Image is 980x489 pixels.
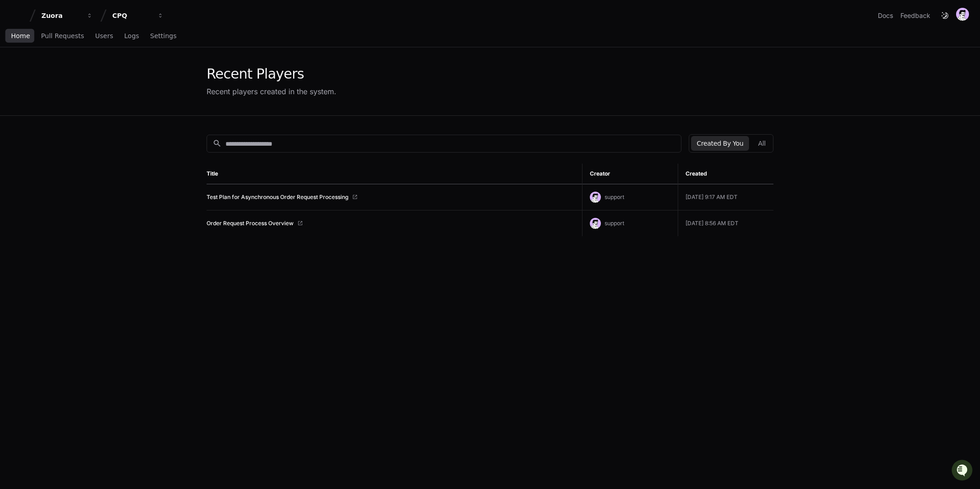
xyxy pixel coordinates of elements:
th: Title [207,164,582,184]
div: We're available if you need us! [31,78,116,85]
th: Creator [582,164,678,184]
img: 1756235613930-3d25f9e4-fa56-45dd-b3ad-e072dfbd1548 [9,68,26,85]
img: PlayerZero [9,9,28,28]
a: Powered byPylon [65,96,111,103]
button: Zuora [38,7,97,24]
td: [DATE] 9:17 AM EDT [678,184,773,210]
span: support [605,220,624,227]
button: Feedback [900,11,930,20]
th: Created [678,164,773,184]
a: Logs [124,26,139,47]
a: Home [11,26,30,47]
div: Recent Players [207,66,336,82]
a: Docs [878,11,893,20]
span: support [605,193,624,200]
a: Order Request Process Overview [207,220,294,227]
mat-icon: search [213,139,222,148]
button: All [753,136,771,151]
span: Users [95,33,113,39]
span: Logs [124,33,139,39]
span: Pylon [92,97,111,103]
a: Pull Requests [41,26,84,47]
a: Settings [150,26,176,47]
button: Start new chat [156,71,167,82]
span: Settings [150,33,176,39]
span: Home [11,33,30,39]
span: Pull Requests [41,33,84,39]
img: avatar [590,192,601,203]
div: Welcome [9,37,167,51]
a: Test Plan for Asynchronous Order Request Processing [207,193,348,201]
div: Start new chat [31,68,151,78]
iframe: Open customer support [951,459,975,483]
td: [DATE] 8:56 AM EDT [678,210,773,237]
button: Created By You [691,136,749,151]
img: avatar [590,218,601,229]
div: Recent players created in the system. [207,86,336,97]
a: Users [95,26,113,47]
img: avatar [956,8,969,21]
div: Zuora [41,11,81,20]
button: CPQ [109,7,167,24]
div: CPQ [112,11,152,20]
